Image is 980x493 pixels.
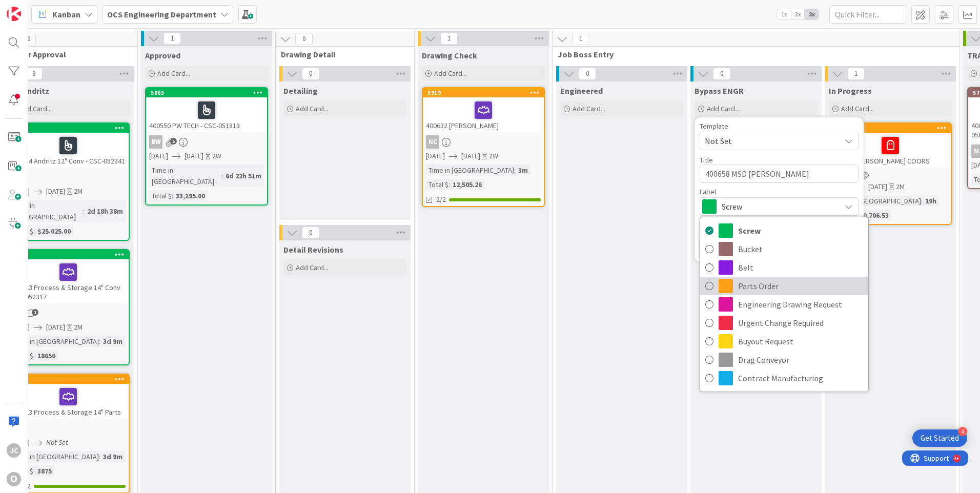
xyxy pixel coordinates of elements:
[707,104,740,113] span: Add Card...
[149,165,221,187] div: Time in [GEOGRAPHIC_DATA]
[829,5,906,24] input: Quick Filter...
[170,138,177,145] span: 5
[738,260,863,275] span: Belt
[450,179,484,190] div: 12,505.26
[558,49,947,59] span: Job Boss Entry
[738,297,863,312] span: Engineering Drawing Request
[302,227,319,239] span: 0
[149,135,162,149] div: BW
[145,87,268,206] a: 5865400550 PW TECH - CSC-051813BW[DATE][DATE]2WTime in [GEOGRAPHIC_DATA]:6d 22h 51mTotal $:33,195.00
[705,134,833,148] span: Not Set
[700,221,868,240] a: Screw
[146,88,267,132] div: 5865400550 PW TECH - CSC-051813
[700,188,716,195] span: Label
[791,9,805,19] span: 2x
[46,322,65,333] span: [DATE]
[8,133,129,168] div: 400614 Andritz 12" Conv - CSC-052341
[422,50,477,60] span: Drawing Check
[74,186,83,197] div: 2M
[426,135,439,149] div: NC
[847,68,865,80] span: 1
[32,309,38,316] span: 1
[212,151,221,161] div: 2W
[422,87,545,207] a: 5919400632 [PERSON_NAME]NC[DATE][DATE]2WTime in [GEOGRAPHIC_DATA]:3mTotal $:12,505.262/2
[695,86,744,96] span: Bypass ENGR
[7,472,21,486] div: O
[830,124,951,168] div: 5928400649 [PERSON_NAME] COORS
[923,195,939,207] div: 19h
[700,314,868,332] a: Urgent Change Required
[173,190,208,201] div: 33,195.00
[11,336,99,347] div: Time in [GEOGRAPHIC_DATA]
[579,68,596,80] span: 0
[713,68,730,80] span: 0
[738,278,863,294] span: Parts Order
[738,241,863,257] span: Bucket
[52,4,57,12] div: 9+
[805,9,819,19] span: 3x
[46,186,65,197] span: [DATE]
[149,151,168,161] span: [DATE]
[829,86,872,96] span: In Progress
[25,68,43,80] span: 9
[281,49,401,59] span: Drawing Detail
[8,250,129,303] div: 5913400623 Process & Storage 14" Conv CSC-052317
[738,223,863,238] span: Screw
[12,251,129,258] div: 5913
[426,151,445,161] span: [DATE]
[99,451,100,462] span: :
[8,375,129,419] div: 5921400623 Process & Storage 14" Parts
[448,179,450,190] span: :
[11,451,99,462] div: Time in [GEOGRAPHIC_DATA]
[185,151,203,161] span: [DATE]
[841,104,874,113] span: Add Card...
[302,68,319,80] span: 0
[738,371,863,386] span: Contract Manufacturing
[516,165,530,176] div: 3m
[868,181,887,192] span: [DATE]
[7,122,130,241] a: 5906400614 Andritz 12" Conv - CSC-052341[DATE][DATE]2MTime in [GEOGRAPHIC_DATA]:2d 18h 38mTotal $...
[461,151,480,161] span: [DATE]
[700,122,728,130] span: Template
[296,263,329,272] span: Add Card...
[738,352,863,367] span: Drag Conveyor
[722,199,835,214] span: Screw
[829,122,952,225] a: 5928400649 [PERSON_NAME] COORS[DATE][DATE]2MTime in [GEOGRAPHIC_DATA]:19hTotal $:10,706.53
[83,206,85,217] span: :
[46,438,68,447] i: Not Set
[434,69,467,78] span: Add Card...
[423,135,544,149] div: NC
[426,179,448,190] div: Total $
[514,165,516,176] span: :
[164,32,181,45] span: 1
[283,86,318,96] span: Detailing
[33,225,35,237] span: :
[489,151,498,161] div: 2W
[830,133,951,168] div: 400649 [PERSON_NAME] COORS
[296,104,329,113] span: Add Card...
[8,384,129,419] div: 400623 Process & Storage 14" Parts
[151,89,267,96] div: 5865
[921,433,959,443] div: Get Started
[700,295,868,314] a: Engineering Drawing Request
[99,336,100,347] span: :
[427,89,544,96] div: 5919
[8,124,129,133] div: 5906
[107,9,216,19] b: OCS Engineering Department
[7,249,130,365] a: 5913400623 Process & Storage 14" Conv CSC-052317[DATE][DATE]2MTime in [GEOGRAPHIC_DATA]:3d 9mTota...
[700,155,713,165] label: Title
[777,9,791,19] span: 1x
[423,97,544,132] div: 400632 [PERSON_NAME]
[223,170,264,181] div: 6d 22h 51m
[436,194,446,205] span: 2/2
[11,200,83,222] div: Time in [GEOGRAPHIC_DATA]
[8,375,129,384] div: 5921
[896,181,905,192] div: 2M
[19,104,52,113] span: Add Card...
[426,165,514,176] div: Time in [GEOGRAPHIC_DATA]
[85,206,126,217] div: 2d 18h 38m
[921,195,923,207] span: :
[834,125,951,132] div: 5928
[52,8,80,20] span: Kanban
[423,88,544,132] div: 5919400632 [PERSON_NAME]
